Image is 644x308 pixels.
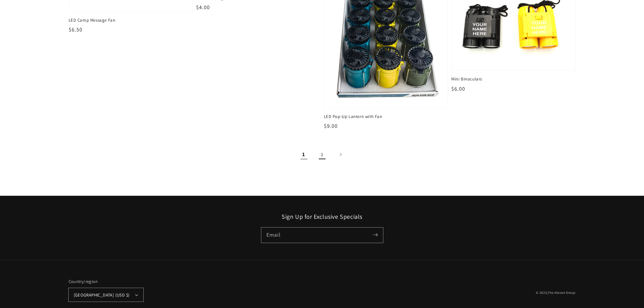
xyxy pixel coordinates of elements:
a: Next page [333,147,348,162]
nav: Pagination [69,147,576,162]
small: © 2025, [536,290,575,295]
span: $6.50 [69,26,82,33]
span: $9.00 [324,122,338,129]
span: LED Pop-Up Lantern with Fan [324,114,448,120]
a: Page 2 [315,147,330,162]
h2: Country/region [69,278,143,285]
span: LED Camp Message Fan [69,17,193,23]
span: $4.00 [196,4,210,11]
button: Subscribe [368,228,383,242]
h2: Sign Up for Exclusive Specials [69,213,576,220]
a: The Alexon Group [548,290,575,295]
span: Page 1 [296,147,311,162]
button: [GEOGRAPHIC_DATA] (USD $) [69,288,143,302]
span: $6.00 [451,85,465,92]
span: Mini Binoculars [451,76,576,82]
